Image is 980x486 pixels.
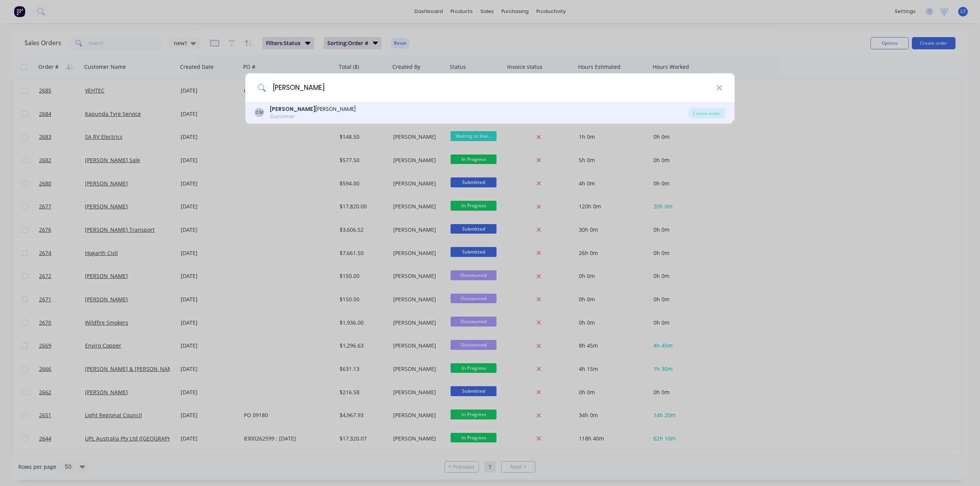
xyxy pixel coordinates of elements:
[688,108,725,119] div: Create order
[266,73,716,102] input: Enter a customer name to create a new order...
[255,108,264,117] div: CM
[270,105,356,113] div: [PERSON_NAME]
[270,113,356,120] div: Customer
[270,105,315,113] b: [PERSON_NAME]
